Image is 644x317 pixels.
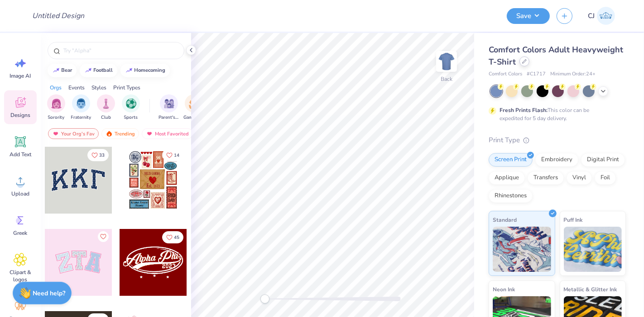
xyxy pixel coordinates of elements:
[159,94,179,121] button: filter button
[564,284,617,294] span: Metallic & Glitter Ink
[71,94,91,121] button: filter button
[595,171,616,185] div: Foil
[68,84,85,92] div: Events
[97,94,115,121] div: filter for Club
[50,84,62,92] div: Orgs
[101,128,139,139] div: Trending
[441,75,452,83] div: Back
[493,284,515,294] span: Neon Ink
[124,114,138,121] span: Sports
[62,46,178,55] input: Try "Alpha"
[489,171,525,185] div: Applique
[25,7,91,25] input: Untitled Design
[99,153,105,158] span: 33
[91,84,106,92] div: Styles
[159,94,179,121] div: filter for Parent's Weekend
[122,94,140,121] div: filter for Sports
[10,112,30,119] span: Designs
[493,227,551,272] img: Standard
[11,190,29,197] span: Upload
[162,149,183,161] button: Like
[85,68,92,73] img: trend_line.gif
[120,64,170,77] button: homecoming
[71,94,91,121] div: filter for Fraternity
[94,68,113,73] div: football
[489,135,626,145] div: Print Type
[489,153,533,167] div: Screen Print
[489,70,522,78] span: Comfort Colors
[126,98,136,109] img: Sports Image
[535,153,578,167] div: Embroidery
[564,215,583,224] span: Puff Ink
[162,231,183,243] button: Like
[588,11,595,21] span: CJ
[113,84,140,92] div: Print Types
[48,64,77,77] button: bear
[597,7,615,25] img: Carljude Jashper Liwanag
[52,131,59,137] img: most_fav.gif
[174,235,179,240] span: 45
[174,153,179,158] span: 14
[10,72,31,79] span: Image AI
[101,114,111,121] span: Club
[183,94,204,121] div: filter for Game Day
[14,229,28,237] span: Greek
[164,98,174,109] img: Parent's Weekend Image
[527,70,546,78] span: # C1717
[528,171,564,185] div: Transfers
[62,68,72,73] div: bear
[146,131,153,137] img: most_fav.gif
[135,68,166,73] div: homecoming
[567,171,592,185] div: Vinyl
[71,114,91,121] span: Fraternity
[47,94,65,121] button: filter button
[183,114,204,121] span: Game Day
[564,227,622,272] img: Puff Ink
[189,98,199,109] img: Game Day Image
[101,98,111,109] img: Club Image
[53,68,60,73] img: trend_line.gif
[260,294,269,303] div: Accessibility label
[48,114,65,121] span: Sorority
[125,68,133,73] img: trend_line.gif
[493,215,517,224] span: Standard
[98,231,109,242] button: Like
[51,98,62,109] img: Sorority Image
[10,151,31,158] span: Add Text
[47,94,65,121] div: filter for Sorority
[142,128,193,139] div: Most Favorited
[106,131,113,137] img: trending.gif
[122,94,140,121] button: filter button
[33,289,66,298] strong: Need help?
[581,153,625,167] div: Digital Print
[183,94,204,121] button: filter button
[500,107,548,114] strong: Fresh Prints Flash:
[489,189,533,203] div: Rhinestones
[80,64,117,77] button: football
[159,114,179,121] span: Parent's Weekend
[500,106,611,122] div: This color can be expedited for 5 day delivery.
[5,269,35,283] span: Clipart & logos
[489,44,623,67] span: Comfort Colors Adult Heavyweight T-Shirt
[87,149,109,161] button: Like
[584,7,619,25] a: CJ
[48,128,99,139] div: Your Org's Fav
[437,52,456,70] img: Back
[507,8,550,24] button: Save
[550,70,596,78] span: Minimum Order: 24 +
[97,94,115,121] button: filter button
[76,98,86,109] img: Fraternity Image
